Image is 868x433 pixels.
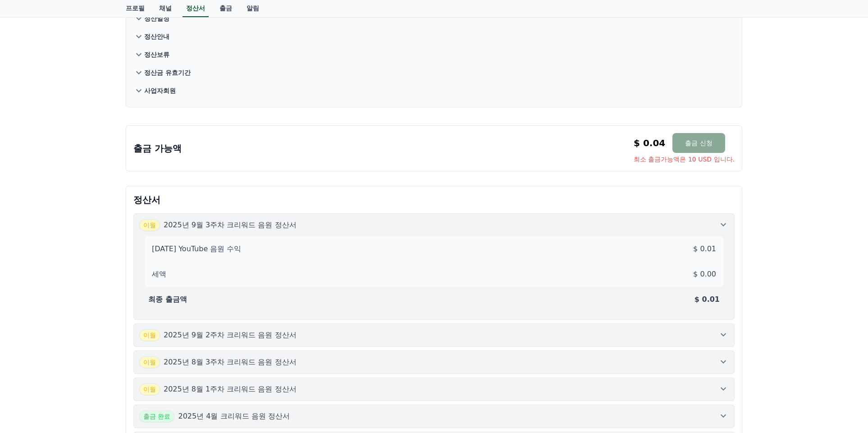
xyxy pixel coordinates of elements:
[672,133,725,153] button: 출금 신청
[178,411,289,422] p: 2025년 4월 크리워드 음원 정산서
[133,28,735,46] button: 정산안내
[164,357,297,368] p: 2025년 8월 3주차 크리워드 음원 정산서
[152,269,166,280] p: 세액
[164,330,297,341] p: 2025년 9월 2주차 크리워드 음원 정산서
[133,64,735,82] button: 정산금 유효기간
[133,213,735,320] button: 이월 2025년 9월 3주차 크리워드 음원 정산서 [DATE] YouTube 음원 수익 $ 0.01 세액 $ 0.00 최종 출금액 $ 0.01
[148,294,187,305] p: 최종 출금액
[139,329,160,341] span: 이월
[133,378,735,401] button: 이월 2025년 8월 1주차 크리워드 음원 정산서
[133,46,735,64] button: 정산보류
[133,9,735,28] button: 정산일정
[144,68,191,77] p: 정산금 유효기간
[133,193,735,206] p: 정산서
[144,14,169,23] p: 정산일정
[144,32,169,41] p: 정산안내
[139,356,160,368] span: 이월
[133,350,735,374] button: 이월 2025년 8월 3주차 크리워드 음원 정산서
[152,244,241,254] p: [DATE] YouTube 음원 수익
[133,82,735,100] button: 사업자회원
[164,220,297,230] p: 2025년 9월 3주차 크리워드 음원 정산서
[694,294,720,305] p: $ 0.01
[139,383,160,395] span: 이월
[634,137,665,149] p: $ 0.04
[634,155,735,164] span: 최소 출금가능액은 10 USD 입니다.
[133,323,735,347] button: 이월 2025년 9월 2주차 크리워드 음원 정산서
[133,405,735,428] button: 출금 완료 2025년 4월 크리워드 음원 정산서
[139,219,160,231] span: 이월
[144,50,169,59] p: 정산보류
[693,244,716,254] p: $ 0.01
[164,384,297,395] p: 2025년 8월 1주차 크리워드 음원 정산서
[139,410,174,422] span: 출금 완료
[693,269,716,280] p: $ 0.00
[144,86,176,95] p: 사업자회원
[133,142,182,155] p: 출금 가능액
